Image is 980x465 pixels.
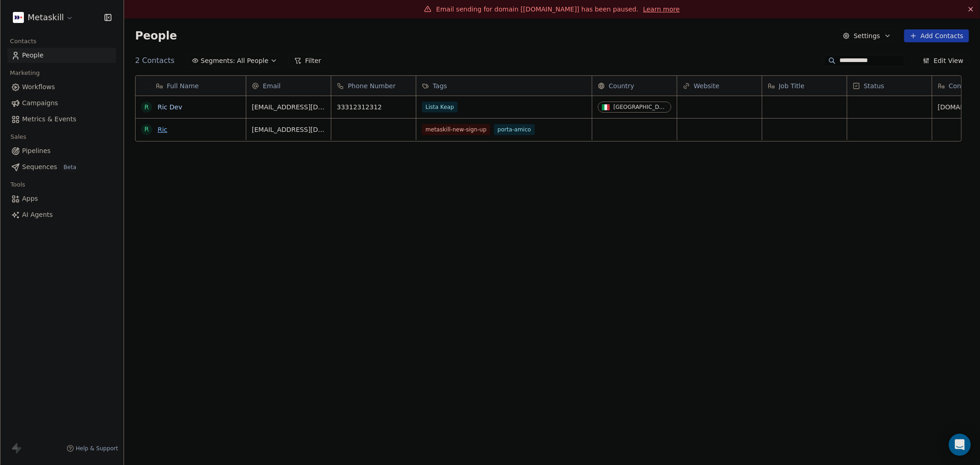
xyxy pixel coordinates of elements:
[677,76,762,96] div: Website
[609,81,634,91] span: Country
[252,125,325,134] span: [EMAIL_ADDRESS][DOMAIN_NAME]
[22,114,76,124] span: Metrics & Events
[158,103,182,111] a: Ric Dev
[22,51,44,60] span: People
[433,81,447,91] span: Tags
[949,434,971,456] div: Open Intercom Messenger
[7,191,116,206] a: Apps
[237,56,268,66] span: All People
[779,81,804,91] span: Job Title
[694,81,719,91] span: Website
[22,162,57,172] span: Sequences
[643,5,680,14] a: Learn more
[289,54,327,67] button: Filter
[6,66,44,80] span: Marketing
[13,12,24,23] img: AVATAR%20METASKILL%20-%20Colori%20Positivo.png
[67,445,118,452] a: Help & Support
[201,56,235,66] span: Segments:
[22,210,53,220] span: AI Agents
[6,34,40,48] span: Contacts
[904,29,969,42] button: Add Contacts
[7,143,116,159] a: Pipelines
[136,76,246,96] div: Full Name
[22,98,58,108] span: Campaigns
[6,178,29,192] span: Tools
[135,29,177,43] span: People
[22,194,38,204] span: Apps
[331,76,416,96] div: Phone Number
[422,102,458,113] span: Lista Keap
[61,163,79,172] span: Beta
[22,82,55,92] span: Workflows
[76,445,118,452] span: Help & Support
[337,102,410,112] span: 33312312312
[144,125,149,134] div: R
[11,10,75,25] button: Metaskill
[7,112,116,127] a: Metrics & Events
[135,55,175,66] span: 2 Contacts
[917,54,969,67] button: Edit View
[246,76,331,96] div: Email
[494,124,535,135] span: porta-amico
[7,96,116,111] a: Campaigns
[263,81,281,91] span: Email
[847,76,932,96] div: Status
[158,126,167,133] a: Ric
[613,104,667,110] div: [GEOGRAPHIC_DATA]
[136,96,246,463] div: grid
[7,48,116,63] a: People
[7,207,116,222] a: AI Agents
[7,159,116,175] a: SequencesBeta
[167,81,199,91] span: Full Name
[864,81,884,91] span: Status
[762,76,847,96] div: Job Title
[422,124,490,135] span: metaskill-new-sign-up
[144,102,149,112] div: R
[6,130,30,144] span: Sales
[7,79,116,95] a: Workflows
[837,29,896,42] button: Settings
[416,76,592,96] div: Tags
[28,11,64,23] span: Metaskill
[436,6,638,13] span: Email sending for domain [[DOMAIN_NAME]] has been paused.
[252,102,325,112] span: [EMAIL_ADDRESS][DOMAIN_NAME]
[592,76,677,96] div: Country
[22,146,51,156] span: Pipelines
[348,81,396,91] span: Phone Number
